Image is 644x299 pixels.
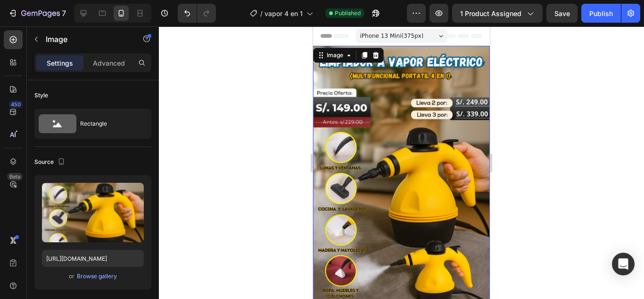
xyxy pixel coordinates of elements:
[62,8,66,19] p: 7
[69,271,74,282] span: or
[34,91,48,100] div: Style
[80,113,138,135] div: Rectangle
[581,4,621,23] button: Publish
[546,4,578,23] button: Save
[313,26,490,299] iframe: Design area
[4,4,70,23] button: 7
[34,156,67,169] div: Source
[452,4,543,23] button: 1 product assigned
[7,173,23,180] div: Beta
[460,9,521,18] span: 1 product assigned
[260,9,263,18] span: /
[178,4,216,23] div: Undo/Redo
[554,9,570,17] span: Save
[42,250,144,267] input: https://example.com/image.jpg
[76,272,117,281] button: Browse gallery
[42,183,144,242] img: preview-image
[612,253,635,275] div: Open Intercom Messenger
[77,272,117,281] div: Browse gallery
[589,9,613,18] div: Publish
[264,9,303,18] span: vapor 4 en 1
[93,58,125,68] p: Advanced
[47,58,73,68] p: Settings
[335,9,361,17] span: Published
[46,34,126,45] p: Image
[9,101,23,108] div: 450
